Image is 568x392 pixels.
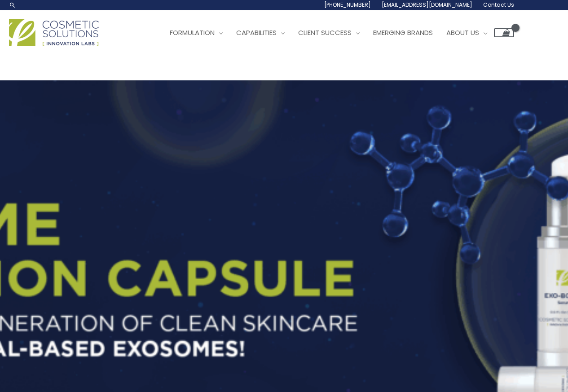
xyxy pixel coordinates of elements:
[291,19,366,46] a: Client Success
[494,28,514,37] a: View Shopping Cart, empty
[440,19,494,46] a: About Us
[236,28,277,37] span: Capabilities
[483,1,514,9] span: Contact Us
[9,19,99,46] img: Cosmetic Solutions Logo
[382,1,472,9] span: [EMAIL_ADDRESS][DOMAIN_NAME]
[324,1,371,9] span: [PHONE_NUMBER]
[170,28,215,37] span: Formulation
[446,28,479,37] span: About Us
[229,19,291,46] a: Capabilities
[298,28,352,37] span: Client Success
[9,1,16,9] a: Search icon link
[156,19,514,46] nav: Site Navigation
[373,28,433,37] span: Emerging Brands
[366,19,440,46] a: Emerging Brands
[163,19,229,46] a: Formulation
